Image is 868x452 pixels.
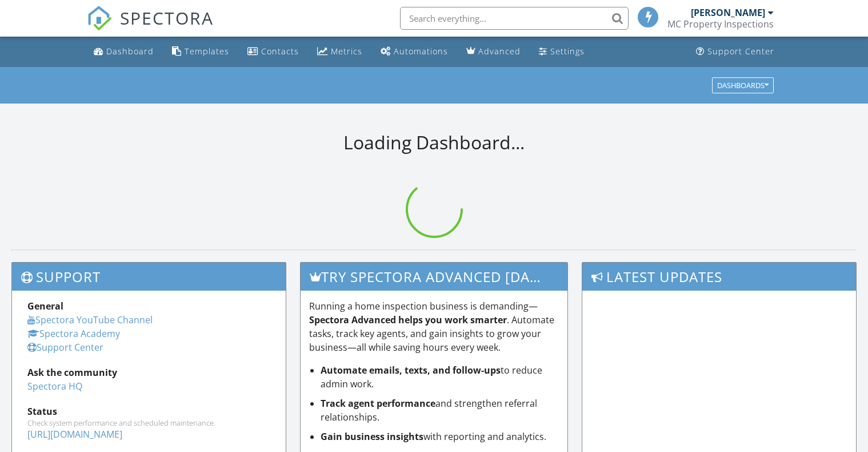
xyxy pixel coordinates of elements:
[478,46,521,57] div: Advanced
[243,41,303,62] a: Contacts
[376,41,453,62] a: Automations (Basic)
[550,46,585,57] div: Settings
[87,6,112,31] img: The Best Home Inspection Software - Spectora
[261,46,299,57] div: Contacts
[321,363,559,391] li: to reduce admin work.
[167,41,234,62] a: Templates
[707,46,774,57] div: Support Center
[582,263,856,291] h3: Latest Updates
[321,397,559,424] li: and strengthen referral relationships.
[321,364,501,376] strong: Automate emails, texts, and follow-ups
[12,263,286,291] h3: Support
[27,428,122,441] a: [URL][DOMAIN_NAME]
[27,380,82,392] a: Spectora HQ
[120,6,214,30] span: SPECTORA
[87,15,214,39] a: SPECTORA
[27,418,270,427] div: Check system performance and scheduled maintenance.
[462,41,525,62] a: Advanced
[309,314,507,326] strong: Spectora Advanced helps you work smarter
[712,77,774,93] button: Dashboards
[394,46,448,57] div: Automations
[185,46,229,57] div: Templates
[27,314,153,326] a: Spectora YouTube Channel
[313,41,367,62] a: Metrics
[321,430,423,443] strong: Gain business insights
[691,7,765,18] div: [PERSON_NAME]
[321,397,435,410] strong: Track agent performance
[331,46,362,57] div: Metrics
[309,299,559,354] p: Running a home inspection business is demanding— . Automate tasks, track key agents, and gain ins...
[534,41,589,62] a: Settings
[27,341,103,354] a: Support Center
[301,263,567,291] h3: Try spectora advanced [DATE]
[717,81,769,89] div: Dashboards
[27,366,270,379] div: Ask the community
[667,18,774,30] div: MC Property Inspections
[321,430,559,443] li: with reporting and analytics.
[106,46,154,57] div: Dashboard
[27,300,63,312] strong: General
[27,327,120,340] a: Spectora Academy
[89,41,158,62] a: Dashboard
[27,405,270,418] div: Status
[400,7,629,30] input: Search everything...
[691,41,779,62] a: Support Center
